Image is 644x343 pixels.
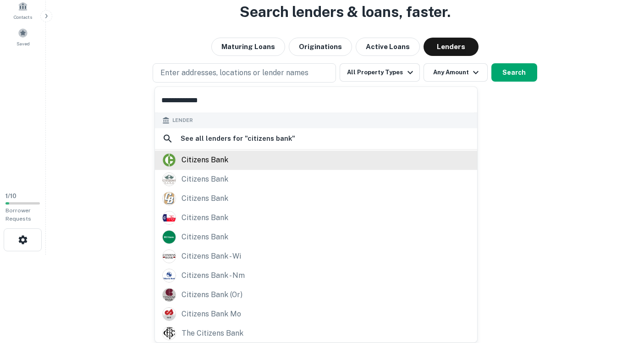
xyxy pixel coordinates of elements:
[155,150,477,170] a: citizens bank
[155,227,477,247] a: citizens bank
[163,192,176,205] img: picture
[163,288,176,301] img: picture
[182,307,241,321] div: citizens bank mo
[155,170,477,189] a: citizens bank
[155,189,477,208] a: citizens bank
[356,38,420,56] button: Active Loans
[182,326,243,340] div: the citizens bank
[153,63,336,83] button: Enter addresses, locations or lender names
[289,38,352,56] button: Originations
[17,40,30,47] span: Saved
[14,13,32,21] span: Contacts
[424,63,488,82] button: Any Amount
[155,208,477,227] a: citizens bank
[598,270,644,314] iframe: Chat Widget
[211,38,285,56] button: Maturing Loans
[160,67,308,78] p: Enter addresses, locations or lender names
[182,249,241,263] div: citizens bank - wi
[491,63,537,82] button: Search
[182,153,228,167] div: citizens bank
[155,324,477,343] a: the citizens bank
[182,230,228,244] div: citizens bank
[163,173,176,186] img: cbtenn.com.png
[163,269,176,282] img: picture
[240,1,451,23] h3: Search lenders & loans, faster.
[163,327,176,340] img: picture
[163,308,176,321] img: picture
[182,269,245,282] div: citizens bank - nm
[3,24,43,49] a: Saved
[340,63,419,82] button: All Property Types
[155,266,477,285] a: citizens bank - nm
[172,117,193,125] span: Lender
[6,193,17,199] span: 1 / 10
[182,172,228,186] div: citizens bank
[182,288,242,302] div: citizens bank (or)
[155,304,477,324] a: citizens bank mo
[163,250,176,263] img: picture
[182,192,228,205] div: citizens bank
[6,207,31,222] span: Borrower Requests
[424,38,479,56] button: Lenders
[181,133,295,144] h6: See all lenders for " citizens bank "
[163,231,176,243] img: picture
[163,211,176,224] img: picture
[182,211,228,225] div: citizens bank
[155,247,477,266] a: citizens bank - wi
[163,154,176,166] img: picture
[155,285,477,304] a: citizens bank (or)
